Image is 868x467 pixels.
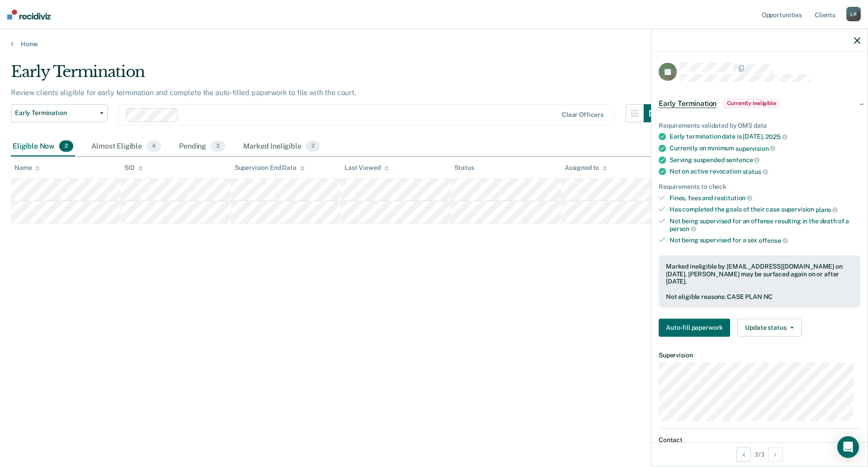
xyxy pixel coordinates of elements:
[670,236,860,245] div: Not being supervised for a sex
[651,442,868,466] div: 3 / 3
[211,140,225,152] span: 3
[666,293,853,300] div: Not eligible reasons: CASE PLAN NC
[659,121,860,129] div: Requirements validated by OMS data
[714,194,752,202] span: restitution
[736,447,751,462] button: Previous Opportunity
[670,217,860,232] div: Not being supervised for an offense resulting in the death of a
[670,144,860,152] div: Currently on minimum
[724,99,779,108] span: Currently ineligible
[816,206,838,213] span: plans
[11,40,857,48] a: Home
[565,164,607,172] div: Assigned to
[765,133,787,140] span: 2025
[670,194,860,202] div: Fines, fees and
[659,318,730,337] button: Auto-fill paperwork
[659,351,860,359] dt: Supervision
[124,164,143,172] div: SID
[11,63,662,88] div: Early Termination
[759,236,788,244] span: offense
[7,10,51,19] img: Recidiviz
[90,137,163,157] div: Almost Eligible
[177,137,227,157] div: Pending
[11,88,356,97] p: Review clients eligible for early termination and complete the auto-filled paperwork to file with...
[146,140,161,152] span: 4
[11,137,75,157] div: Eligible Now
[726,156,760,164] span: sentence
[59,140,73,152] span: 2
[659,436,860,444] dt: Contact
[736,144,775,152] span: supervision
[235,164,305,172] div: Supervision End Date
[659,99,717,108] span: Early Termination
[670,133,860,141] div: Early termination date is [DATE],
[241,137,322,157] div: Marked Ineligible
[344,164,388,172] div: Last Viewed
[454,164,474,172] div: Status
[737,318,801,337] button: Update status
[846,7,861,21] div: L R
[14,164,40,172] div: Name
[651,89,868,118] div: Early TerminationCurrently ineligible
[837,436,859,458] div: Open Intercom Messenger
[659,318,734,337] a: Navigate to form link
[670,168,860,176] div: Not on active revocation
[562,111,604,119] div: Clear officers
[670,156,860,164] div: Serving suspended
[743,168,768,175] span: status
[670,206,860,214] div: Has completed the goals of their case supervision
[306,140,320,152] span: 2
[666,262,853,285] div: Marked ineligible by [EMAIL_ADDRESS][DOMAIN_NAME] on [DATE]. [PERSON_NAME] may be surfaced again ...
[15,109,96,117] span: Early Termination
[659,183,860,190] div: Requirements to check
[768,447,783,462] button: Next Opportunity
[670,225,696,232] span: person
